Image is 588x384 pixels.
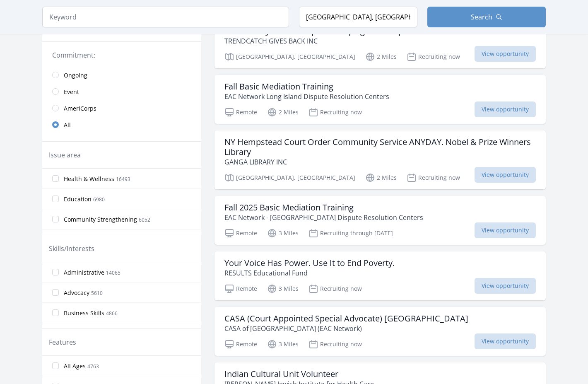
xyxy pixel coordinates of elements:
a: Fall 2025 Basic Mediation Training EAC Network - [GEOGRAPHIC_DATA] Dispute Resolution Centers Rem... [214,196,546,245]
legend: Commitment: [52,50,191,60]
p: Recruiting now [308,284,362,294]
p: Remote [224,228,257,238]
legend: Issue area [49,150,81,160]
p: 3 Miles [267,228,299,238]
h3: Indian Cultural Unit Volunteer [224,369,374,379]
a: Fall Basic Mediation Training EAC Network Long Island Dispute Resolution Centers Remote 2 Miles R... [214,75,546,124]
p: CASA of [GEOGRAPHIC_DATA] (EAC Network) [224,324,468,333]
p: RESULTS Educational Fund [224,268,395,278]
input: Location [299,7,417,27]
p: Remote [224,339,257,349]
input: Business Skills 4866 [52,309,59,316]
p: 2 Miles [267,107,299,117]
p: Recruiting now [407,173,460,183]
span: Business Skills [64,309,104,317]
p: [GEOGRAPHIC_DATA], [GEOGRAPHIC_DATA] [224,52,355,62]
h3: NY Hempstead Court Order Community Service ANYDAY. Nobel & Prize Winners Library [224,137,536,157]
h3: CASA (Court Appointed Special Advocate) [GEOGRAPHIC_DATA] [224,314,468,324]
legend: Skills/Interests [49,244,94,254]
span: View opportunity [475,101,536,117]
p: Recruiting through [DATE] [308,228,393,238]
input: Community Strengthening 6052 [52,216,59,222]
h3: Your Voice Has Power. Use It to End Poverty. [224,258,395,268]
p: 3 Miles [267,284,299,294]
input: Health & Wellness 16493 [52,175,59,182]
p: TRENDCATCH GIVES BACK INC [224,36,463,46]
a: Event [42,83,201,100]
input: Administrative 14065 [52,269,59,275]
h3: Fall 2025 Basic Mediation Training [224,203,423,213]
span: Health & Wellness [64,175,114,183]
button: Search [427,7,546,27]
p: 2 Miles [365,52,397,62]
span: 6052 [139,216,150,223]
a: CASA (Court Appointed Special Advocate) [GEOGRAPHIC_DATA] CASA of [GEOGRAPHIC_DATA] (EAC Network)... [214,307,546,356]
p: Recruiting now [308,339,362,349]
a: All [42,116,201,133]
span: View opportunity [475,46,536,62]
p: GANGA LIBRARY INC [224,157,536,167]
legend: Features [49,337,76,347]
span: 4763 [87,363,99,370]
span: 6980 [93,196,105,203]
a: NY Hempstead Court Order Community Service ANYDAY. Nobel & Prize Winners Library GANGA LIBRARY IN... [214,130,546,189]
p: Recruiting now [407,52,460,62]
p: EAC Network - [GEOGRAPHIC_DATA] Dispute Resolution Centers [224,213,423,222]
span: Search [471,12,492,22]
p: [GEOGRAPHIC_DATA], [GEOGRAPHIC_DATA] [224,173,355,183]
span: View opportunity [475,222,536,238]
span: View opportunity [475,278,536,294]
input: Advocacy 5610 [52,289,59,296]
p: Remote [224,107,257,117]
h3: Fall Basic Mediation Training [224,82,389,92]
input: Education 6980 [52,196,59,202]
span: Education [64,195,92,203]
input: All Ages 4763 [52,362,59,369]
p: 3 Miles [267,339,299,349]
a: Ongoing [42,67,201,83]
p: Recruiting now [308,107,362,117]
span: Event [64,88,79,96]
input: Keyword [42,7,289,27]
span: 14065 [106,269,120,276]
span: All [64,121,71,129]
p: 2 Miles [365,173,397,183]
h3: Community Partnerships & Campaign Development Volunteer [224,26,463,36]
span: All Ages [64,362,86,370]
a: Community Partnerships & Campaign Development Volunteer TRENDCATCH GIVES BACK INC [GEOGRAPHIC_DAT... [214,19,546,68]
span: 16493 [116,176,130,183]
a: AmeriCorps [42,100,201,116]
span: 5610 [91,290,103,297]
a: Your Voice Has Power. Use It to End Poverty. RESULTS Educational Fund Remote 3 Miles Recruiting n... [214,251,546,300]
span: 4866 [106,310,118,317]
span: Advocacy [64,289,89,297]
span: Administrative [64,268,104,277]
p: EAC Network Long Island Dispute Resolution Centers [224,92,389,101]
span: View opportunity [475,167,536,183]
span: Ongoing [64,71,87,80]
p: Remote [224,284,257,294]
span: Community Strengthening [64,215,137,224]
span: View opportunity [475,333,536,349]
span: AmeriCorps [64,104,96,113]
